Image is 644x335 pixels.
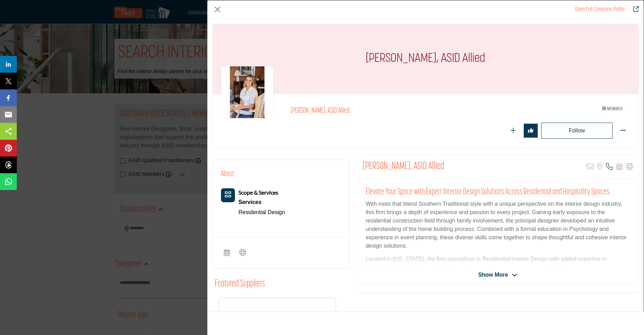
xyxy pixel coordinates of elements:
button: Category Icon [221,188,235,202]
a: Scope & Services [238,190,278,196]
button: Redirect to login page [524,124,538,138]
a: Services [238,197,285,207]
h1: [PERSON_NAME], ASID Allied [366,24,485,94]
h2: Katelyn Spacek, ASID Allied [363,160,444,173]
img: katelyn-spacek-asid-student logo [221,66,273,118]
a: Residential Design [238,209,285,215]
span: Show More [478,271,508,279]
h2: About [221,168,234,180]
p: Located in [US_STATE], the firm specializes in Residential Interior Design with added expertise i... [366,255,630,305]
button: Redirect to login page [506,124,520,138]
button: More Options [616,124,630,138]
h2: Elevate Your Space with Expert Interior Design Solutions Across Residential and Hospitality Spaces. [366,187,630,197]
h2: Featured Suppliers [215,278,265,290]
b: Scope & Services [238,189,278,196]
button: Close [212,4,223,15]
p: With roots that blend Southern Traditional style with a unique perspective on the interior design... [366,200,630,250]
button: Redirect to login [541,123,613,139]
a: Redirect to katelyn-spacek-asid-student [628,5,639,14]
div: Interior and exterior spaces including lighting, layouts, furnishings, accessories, artwork, land... [238,197,285,207]
img: ASID Members [597,104,628,113]
a: Redirect to katelyn-spacek-asid-student [575,7,625,12]
h2: [PERSON_NAME], ASID Allied [291,107,483,116]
